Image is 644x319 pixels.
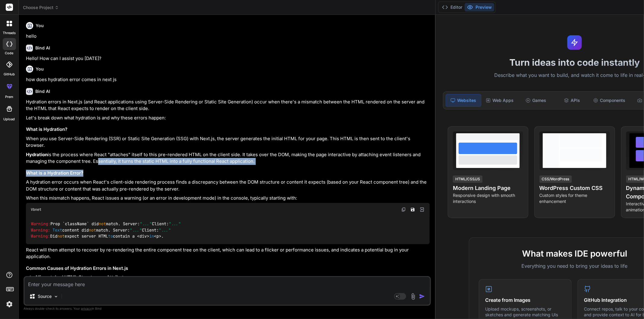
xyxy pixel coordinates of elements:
[149,233,154,239] span: in
[26,195,430,202] p: When this mismatch happens, React issues a warning (or an error in development mode) in the conso...
[5,51,14,56] label: code
[38,293,52,299] p: Source
[24,306,431,311] p: Always double-check its answers. Your in Bind
[419,293,425,299] img: icon
[26,33,430,40] p: hello
[53,294,59,299] img: Pick Models
[81,307,92,310] span: privacy
[419,207,425,212] img: Open in Browser
[26,151,430,165] p: is the process where React "attaches" itself to this pre-rendered HTML on the client side. It tak...
[446,94,481,107] div: Websites
[482,94,517,107] div: Web Apps
[453,184,523,192] h4: Modern Landing Page
[26,265,430,272] h3: Common Causes of Hydration Errors in Next.js
[31,207,41,212] span: Vbnet
[159,227,171,233] span: "..."
[35,88,50,94] h6: Bind AI
[591,94,628,107] div: Components
[31,227,50,233] span: Warning:
[53,227,62,233] span: Text
[5,94,13,99] label: prem
[26,170,430,177] h3: What is a Hydration Error?
[26,247,430,260] p: React will then attempt to recover by re-rendering the entire component tree on the client, which...
[36,274,130,280] strong: Mismatched HTML Structure or Attributes:
[540,184,610,192] h4: WordPress Custom CSS
[99,221,106,227] span: not
[31,221,181,239] code: Prop `className` did match. Server: Client: content did match. Server: Client: Did expect server ...
[4,72,15,77] label: GitHub
[4,299,14,309] img: settings
[410,293,417,300] img: attachment
[26,179,430,192] p: A hydration error occurs when React's client-side rendering process finds a discrepancy between t...
[130,227,142,233] span: "..."
[26,115,430,122] p: Let's break down what hydration is and why these errors happen:
[540,175,572,183] div: CSS/WordPress
[465,3,494,11] button: Preview
[555,94,590,107] div: APIs
[26,55,430,62] p: Hello! How can I assist you [DATE]?
[518,94,553,107] div: Games
[89,227,96,233] span: not
[540,192,610,204] p: Custom styles for theme enhancement
[453,192,523,204] p: Responsive design with smooth interactions
[31,233,50,239] span: Warning:
[401,207,406,212] img: copy
[26,126,430,133] h3: What is Hydration?
[26,76,430,83] p: how does hydration error comes in next js
[3,30,16,36] label: threads
[26,152,48,157] strong: Hydration
[108,233,113,239] span: to
[31,221,50,227] span: Warning:
[26,99,430,112] p: Hydration errors in Next.js (and React applications using Server-Side Rendering or Static Site Ge...
[4,117,15,122] label: Upload
[36,66,44,72] h6: You
[169,221,181,227] span: "..."
[485,296,565,304] h4: Create from Images
[36,23,44,29] h6: You
[26,135,430,149] p: When you use Server-Side Rendering (SSR) or Static Site Generation (SSG) with Next.js, the server...
[57,233,65,239] span: not
[35,45,50,51] h6: Bind AI
[140,221,152,227] span: "..."
[440,3,465,11] button: Editor
[23,5,59,11] span: Choose Project
[409,205,417,214] button: Save file
[453,175,482,183] div: HTML/CSS/JS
